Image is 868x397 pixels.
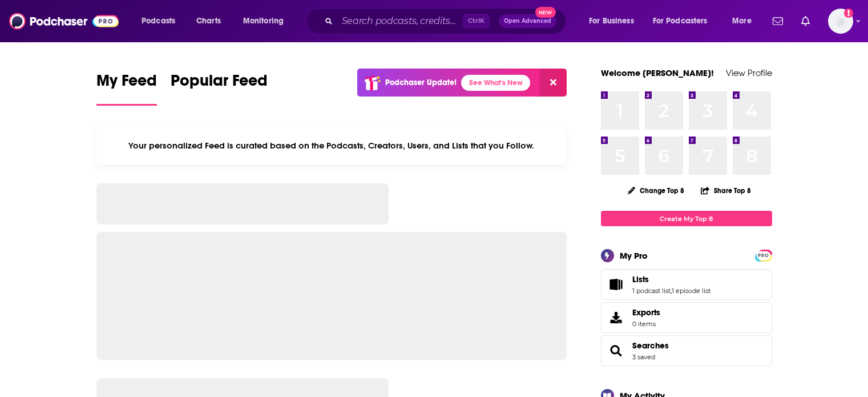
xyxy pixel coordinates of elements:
a: View Profile [726,67,772,78]
div: Your personalized Feed is curated based on the Podcasts, Creators, Users, and Lists that you Follow. [96,126,567,165]
div: Search podcasts, credits, & more... [317,8,577,34]
button: open menu [235,12,298,30]
button: Change Top 8 [621,183,692,198]
span: Logged in as EMPerfect [828,9,853,34]
span: Exports [605,310,628,326]
span: Podcasts [142,13,175,29]
span: Open Advanced [504,18,551,24]
span: For Podcasters [653,13,708,29]
span: , [671,287,672,295]
span: Popular Feed [171,71,268,97]
button: Show profile menu [828,9,853,34]
svg: Add a profile image [844,9,853,18]
a: Show notifications dropdown [797,11,814,31]
span: Exports [632,307,660,318]
button: open menu [724,12,766,30]
button: Share Top 8 [700,179,752,202]
a: 1 podcast list [632,287,671,295]
a: Searches [605,343,628,359]
a: Searches [632,340,669,351]
button: open menu [581,12,648,30]
a: PRO [757,251,770,259]
a: 1 episode list [672,287,710,295]
span: Lists [601,269,772,300]
a: 3 saved [632,353,655,361]
span: My Feed [96,71,157,97]
a: Show notifications dropdown [768,11,788,31]
a: See What's New [461,75,530,91]
a: Popular Feed [171,71,268,106]
span: PRO [757,251,770,260]
span: More [732,13,752,29]
button: open menu [645,12,724,30]
img: User Profile [828,9,853,34]
a: My Feed [96,71,157,106]
a: Lists [605,276,628,292]
span: Searches [601,335,772,366]
button: open menu [134,12,190,30]
a: Create My Top 8 [601,211,772,226]
a: Lists [632,274,710,284]
input: Search podcasts, credits, & more... [337,12,463,30]
div: My Pro [620,250,648,261]
span: Charts [196,13,221,29]
span: For Business [589,13,634,29]
img: Podchaser - Follow, Share and Rate Podcasts [9,10,119,32]
span: Lists [632,274,649,284]
a: Charts [189,12,228,30]
p: Podchaser Update! [385,78,457,87]
a: Exports [601,302,772,333]
span: New [535,7,556,18]
span: Ctrl K [463,14,490,29]
button: Open AdvancedNew [499,14,556,28]
span: 0 items [632,320,660,328]
span: Monitoring [243,13,284,29]
a: Welcome [PERSON_NAME]! [601,67,714,78]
